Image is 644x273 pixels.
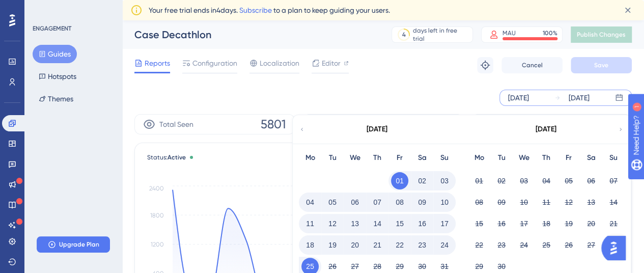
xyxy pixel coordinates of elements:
button: 15 [470,215,488,232]
button: Hotspots [33,67,82,86]
button: 04 [301,194,319,211]
div: We [513,152,535,164]
button: 25 [538,236,555,254]
div: Su [602,152,625,164]
button: 22 [470,236,488,254]
button: 12 [324,215,341,232]
div: [DATE] [569,92,590,104]
button: 22 [391,236,408,254]
button: 15 [391,215,408,232]
button: 06 [582,172,600,189]
button: 17 [436,215,453,232]
div: Tu [321,152,344,164]
span: Cancel [522,61,543,69]
tspan: 1800 [150,212,164,219]
button: 01 [391,172,408,189]
div: Mo [468,152,490,164]
tspan: 1200 [151,241,164,248]
button: 24 [436,236,453,254]
span: Status: [147,153,186,161]
button: 23 [493,236,510,254]
div: 1 [71,5,74,13]
button: 14 [369,215,386,232]
div: 4 [402,31,406,39]
button: 01 [470,172,488,189]
button: Guides [33,45,77,63]
div: MAU [502,29,516,37]
button: 26 [560,236,577,254]
button: 27 [582,236,600,254]
button: 16 [493,215,510,232]
span: Editor [322,57,341,69]
span: Publish Changes [577,31,626,39]
span: Your free trial ends in 4 days. to a plan to keep guiding your users. [149,4,390,16]
div: We [344,152,366,164]
button: 23 [413,236,431,254]
div: Su [433,152,456,164]
div: [DATE] [536,123,556,135]
button: 09 [493,194,510,211]
button: Publish Changes [571,26,632,43]
button: 03 [436,172,453,189]
div: Th [535,152,557,164]
tspan: 2400 [149,185,164,192]
div: Tu [490,152,513,164]
span: Reports [145,57,170,69]
div: [DATE] [508,92,529,104]
div: Fr [557,152,580,164]
button: 10 [436,194,453,211]
button: 18 [301,236,319,254]
button: 05 [560,172,577,189]
span: Configuration [192,57,237,69]
button: 08 [391,194,408,211]
div: days left in free trial [413,26,469,43]
button: 02 [493,172,510,189]
div: 100 % [543,29,557,37]
div: ENGAGEMENT [33,24,71,33]
button: Save [571,57,632,73]
button: 16 [413,215,431,232]
button: 21 [369,236,386,254]
span: Save [594,61,608,69]
span: Upgrade Plan [59,240,99,249]
button: 05 [324,194,341,211]
span: Total Seen [159,118,193,130]
button: 11 [301,215,319,232]
button: 24 [515,236,533,254]
button: 13 [582,194,600,211]
button: 14 [605,194,622,211]
button: 02 [413,172,431,189]
span: Need Help? [24,3,64,15]
span: Localization [260,57,299,69]
button: 10 [515,194,533,211]
button: Upgrade Plan [37,236,110,253]
button: 06 [346,194,363,211]
button: 11 [538,194,555,211]
button: 19 [324,236,341,254]
div: Fr [388,152,411,164]
button: 20 [582,215,600,232]
button: Cancel [501,57,563,73]
div: Sa [411,152,433,164]
div: Mo [299,152,321,164]
div: Th [366,152,388,164]
div: [DATE] [367,123,387,135]
div: Case Decathlon [134,28,366,42]
button: 21 [605,215,622,232]
button: 19 [560,215,577,232]
iframe: UserGuiding AI Assistant Launcher [601,233,632,263]
button: 07 [369,194,386,211]
span: Active [167,154,186,161]
a: Subscribe [239,6,272,14]
button: Themes [33,90,79,108]
button: 04 [538,172,555,189]
button: 13 [346,215,363,232]
button: 20 [346,236,363,254]
button: 18 [538,215,555,232]
div: Sa [580,152,602,164]
span: 5801 [261,116,286,132]
button: 12 [560,194,577,211]
button: 07 [605,172,622,189]
button: 08 [470,194,488,211]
